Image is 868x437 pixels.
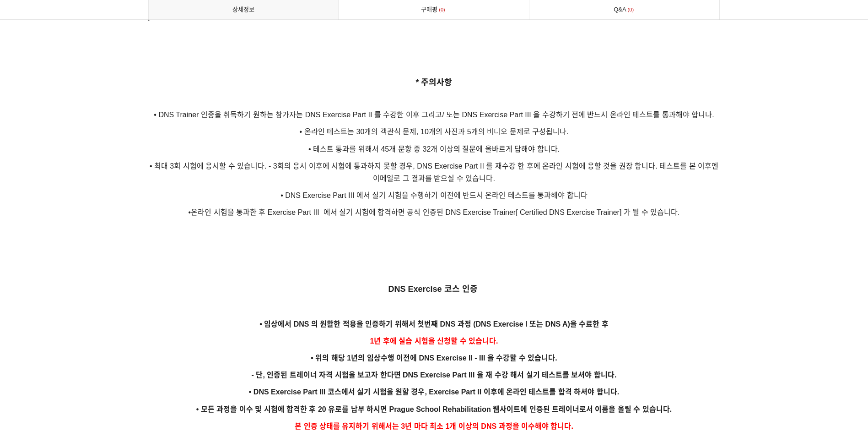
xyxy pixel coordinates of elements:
[150,162,718,182] span: • 최대 3회 시험에 응시할 수 있습니다. - 3회의 응시 이후에 시험에 통과하지 못할 경우, DNS Exercise Part II 를 재수강 한 후에 온라인 시험에 응할 것...
[259,320,609,328] span: • 임상에서 DNS 의 원활한 적용을 인증하기 위해서 첫번째 DNS 과정 (DNS Exercise I 또는 DNS A)을 수료한 후
[311,354,557,362] span: • 위의 해당 1년의 임상수행 이전에 DNS Exercise II - III 을 수강할 수 있습니다.
[280,191,588,199] span: • DNS Exercise Part III 에서 실기 시험을 수행하기 이전에 반드시 온라인 테스트를 통과해야 합니다
[196,405,672,413] span: • 모든 과정을 이수 및 시험에 합격한 후 20 유로를 납부 하시면 Prague School Rehabilitation 웹사이트에 인증된 트레이너로서 이름을 올릴 수 있습니다.
[626,5,636,15] span: 0
[249,388,619,396] span: • DNS Exercise Part III 코스에서 실기 시험을 원할 경우, Exercise Part II 이후에 온라인 테스트를 합격 하셔야 합니다.
[154,111,714,119] span: • DNS Trainer 인증을 취득하기 원하는 참가자는 DNS Exercise Part II 를 수강한 이후 그리고/ 또는 DNS Exercise Part III 을 수강하...
[295,422,573,430] span: 본 인증 상태를 유지하기 위해서는 3년 마다 최소 1개 이상의 DNS 과정을 이수해야 합니다.
[188,208,679,216] span: •온라인 시험을 통과한 후 Exercise Part III 에서 실기 시험에 합격하면 공식 인증된 DNS Exercise Trainer[ Certified DNS Exerci...
[370,337,498,345] span: 1년 후에 실습 시험을 신청할 수 있습니다.
[437,5,447,15] span: 0
[300,128,569,136] span: • 온라인 테스트는 30개의 객관식 문제, 10개의 사진과 5개의 비디오 문제로 구성됩니다.
[388,284,477,294] strong: DNS Exercise 코스 인증
[252,371,617,379] span: - 단, 인증된 트레이너 자격 시험을 보고자 한다면 DNS Exercise Part III 을 재 수강 해서 실기 테스트를 보셔야 합니다.
[415,78,452,87] span: * 주의사항
[308,145,560,153] span: • 테스트 통과를 위해서 45개 문항 중 32개 이상의 질문에 올바르게 답해야 합니다.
